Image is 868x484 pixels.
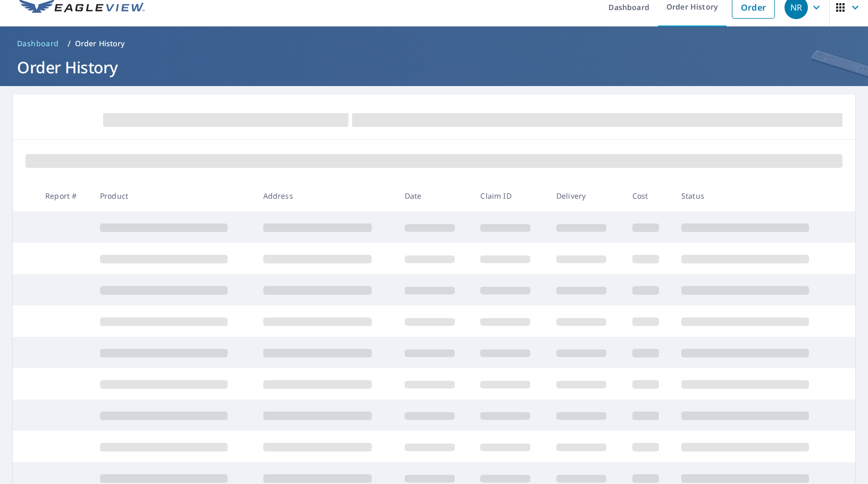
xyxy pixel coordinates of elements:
[91,180,255,211] th: Product
[75,38,125,49] p: Order History
[624,180,673,211] th: Cost
[673,180,836,211] th: Status
[472,180,548,211] th: Claim ID
[17,38,59,49] span: Dashboard
[13,56,855,78] h1: Order History
[13,35,855,52] nav: breadcrumb
[37,180,91,211] th: Report #
[396,180,472,211] th: Date
[68,37,71,50] li: /
[255,180,396,211] th: Address
[548,180,624,211] th: Delivery
[13,35,63,52] a: Dashboard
